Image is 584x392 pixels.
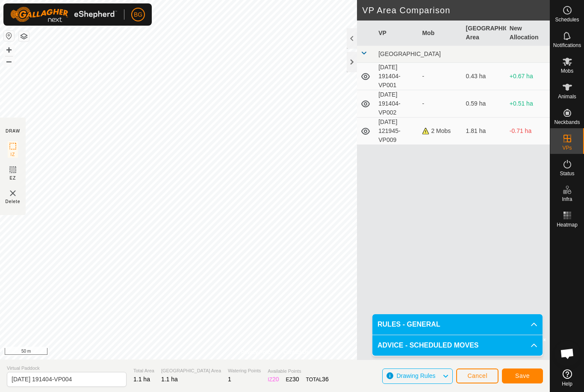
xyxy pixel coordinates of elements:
[463,118,506,145] td: 1.81 ha
[467,372,487,379] span: Cancel
[11,151,15,158] span: IZ
[228,367,261,374] span: Watering Points
[506,90,550,118] td: +0.51 ha
[562,381,572,386] span: Help
[306,375,329,384] div: TOTAL
[375,21,419,46] th: VP
[19,31,29,41] button: Map Layers
[241,348,273,356] a: Privacy Policy
[4,45,14,55] button: +
[557,222,578,227] span: Heatmap
[422,99,459,108] div: -
[506,21,550,46] th: New Allocation
[161,367,221,374] span: [GEOGRAPHIC_DATA] Area
[283,348,309,356] a: Contact Us
[561,68,573,74] span: Mobs
[515,372,530,379] span: Save
[228,376,231,383] span: 1
[10,7,117,22] img: Gallagher Logo
[372,335,543,356] p-accordion-header: ADVICE - SCHEDULED MOVES
[10,175,16,181] span: EZ
[378,319,440,330] span: RULES - GENERAL
[161,376,178,383] span: 1.1 ha
[268,368,328,375] span: Available Points
[456,368,498,383] button: Cancel
[292,376,299,383] span: 30
[375,63,419,90] td: [DATE] 191404-VP001
[372,314,543,335] p-accordion-header: RULES - GENERAL
[562,197,572,202] span: Infra
[502,368,543,383] button: Save
[419,21,462,46] th: Mob
[422,127,459,136] div: 2 Mobs
[506,63,550,90] td: +0.67 ha
[463,90,506,118] td: 0.59 ha
[463,21,506,46] th: [GEOGRAPHIC_DATA] Area
[554,120,580,125] span: Neckbands
[375,90,419,118] td: [DATE] 191404-VP002
[378,50,441,57] span: [GEOGRAPHIC_DATA]
[558,94,576,99] span: Animals
[133,367,154,374] span: Total Area
[555,17,579,22] span: Schedules
[362,5,550,15] h2: VP Area Comparison
[555,341,580,366] div: Open chat
[286,375,299,384] div: EZ
[4,56,14,66] button: –
[133,376,150,383] span: 1.1 ha
[6,198,21,205] span: Delete
[506,118,550,145] td: -0.71 ha
[268,375,279,384] div: IZ
[4,31,14,41] button: Reset Map
[560,171,574,176] span: Status
[396,372,435,379] span: Drawing Rules
[422,72,459,81] div: -
[8,188,18,198] img: VP
[553,43,581,48] span: Notifications
[562,145,572,150] span: VPs
[272,376,279,383] span: 20
[6,128,20,134] div: DRAW
[375,118,419,145] td: [DATE] 121945-VP009
[378,340,478,351] span: ADVICE - SCHEDULED MOVES
[322,376,329,383] span: 36
[550,366,584,390] a: Help
[134,10,142,19] span: BG
[7,365,127,372] span: Virtual Paddock
[463,63,506,90] td: 0.43 ha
